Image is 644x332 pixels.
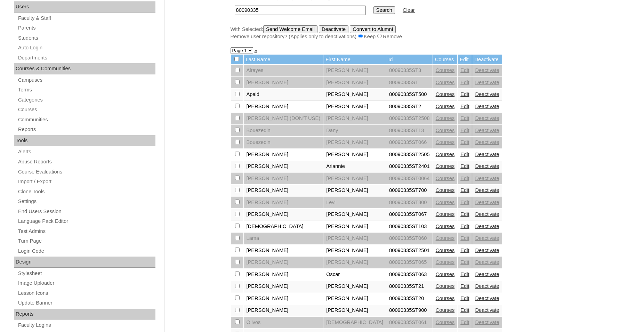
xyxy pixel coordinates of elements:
a: Courses [436,319,455,325]
input: Deactivate [319,25,348,33]
a: Clone Tools [17,187,155,196]
a: Edit [460,224,469,229]
a: Deactivate [475,272,499,277]
td: [PERSON_NAME] [244,281,323,292]
td: 80090335ST700 [386,185,433,196]
td: 80090335ST2 [386,101,433,113]
a: Faculty & Staff [17,14,155,23]
td: [PERSON_NAME] [323,221,386,233]
td: [PERSON_NAME] [323,185,386,196]
a: Edit [460,104,469,109]
a: Language Pack Editor [17,217,155,226]
a: Deactivate [475,128,499,133]
a: Deactivate [475,104,499,109]
a: Courses [436,248,455,253]
a: Courses [436,259,455,265]
a: Courses [436,211,455,217]
a: Test Admins [17,227,155,236]
a: Courses [436,235,455,241]
a: Edit [460,67,469,73]
div: Design [14,257,155,268]
div: Tools [14,135,155,146]
a: Deactivate [475,259,499,265]
td: Olivos [244,317,323,329]
td: Courses [433,55,458,65]
a: Edit [460,235,469,241]
td: 80090335ST067 [386,209,433,220]
td: [PERSON_NAME] [244,173,323,185]
td: Last Name [244,55,323,65]
td: [PERSON_NAME] [244,209,323,220]
td: [PERSON_NAME] (DON'T USE) [244,113,323,124]
td: 80090335ST061 [386,317,433,329]
a: Deactivate [475,139,499,145]
a: Deactivate [475,211,499,217]
td: 80090335ST500 [386,89,433,100]
a: Edit [460,307,469,313]
a: Courses [436,187,455,193]
td: 80090335ST2401 [386,161,433,172]
a: Courses [436,139,455,145]
td: [PERSON_NAME] [323,89,386,100]
td: 80090335ST065 [386,257,433,268]
div: Courses & Communities [14,63,155,74]
td: 80090335ST13 [386,125,433,137]
a: Edit [460,272,469,277]
a: Students [17,34,155,42]
a: Edit [460,80,469,85]
a: Courses [436,283,455,289]
td: Id [386,55,433,65]
td: Oscar [323,269,386,281]
a: Login Code [17,247,155,256]
td: [PERSON_NAME] [323,245,386,257]
td: [PERSON_NAME] [244,77,323,89]
td: Edit [458,55,472,65]
div: With Selected: [231,25,575,40]
a: Courses [17,105,155,114]
a: Courses [436,176,455,181]
td: 80090335ST2505 [386,149,433,161]
a: Deactivate [475,319,499,325]
a: Courses [436,80,455,85]
a: Categories [17,96,155,104]
a: Courses [436,67,455,73]
td: 80090335ST2501 [386,245,433,257]
a: Communities [17,115,155,124]
a: Edit [460,200,469,205]
td: 80090335ST066 [386,137,433,148]
td: [PERSON_NAME] [323,233,386,244]
a: Turn Page [17,237,155,245]
a: Edit [460,176,469,181]
td: 80090335ST900 [386,305,433,316]
a: Parents [17,24,155,32]
input: Search [235,6,366,15]
td: Levi [323,197,386,209]
td: [PERSON_NAME] [323,305,386,316]
a: Courses [436,115,455,121]
td: [PERSON_NAME] [323,113,386,124]
td: [PERSON_NAME] [244,293,323,305]
a: Courses [436,152,455,157]
td: 80090335ST3 [386,65,433,76]
a: Deactivate [475,115,499,121]
a: Terms [17,86,155,94]
a: Deactivate [475,295,499,301]
td: [PERSON_NAME] [244,257,323,268]
a: Deactivate [475,283,499,289]
a: Edit [460,283,469,289]
td: [PERSON_NAME] [244,269,323,281]
td: [PERSON_NAME] [323,293,386,305]
td: [PERSON_NAME] [323,101,386,113]
td: 80090335ST800 [386,197,433,209]
td: Deactivate [472,55,502,65]
td: 80090335ST2508 [386,113,433,124]
a: Abuse Reports [17,157,155,166]
a: Deactivate [475,187,499,193]
td: Dany [323,125,386,137]
td: [PERSON_NAME] [244,185,323,196]
td: [PERSON_NAME] [323,137,386,148]
a: Faculty Logins [17,321,155,330]
a: Deactivate [475,200,499,205]
td: 80090335ST20 [386,293,433,305]
a: Course Evaluations [17,168,155,176]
